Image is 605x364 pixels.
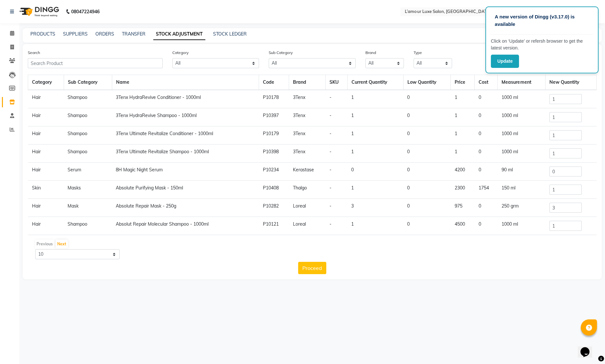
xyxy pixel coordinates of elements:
[475,108,498,126] td: 0
[365,50,376,56] label: Brand
[451,163,475,181] td: 4200
[289,75,326,90] th: Brand
[64,75,112,90] th: Sub Category
[112,145,259,163] td: 3Tenx Ultimate Revitalize Shampoo - 1000ml
[259,163,289,181] td: P10234
[326,145,347,163] td: -
[495,13,589,28] p: A new version of Dingg (v3.17.0) is available
[403,108,450,126] td: 0
[347,235,403,253] td: 2
[259,181,289,199] td: P10408
[475,145,498,163] td: 0
[498,75,546,90] th: Measurement
[451,108,475,126] td: 1
[112,126,259,145] td: 3Tenx Ultimate Revitalize Conditioner - 1000ml
[28,58,163,68] input: Search Product
[112,108,259,126] td: 3Tenx HydraRevive Shampoo - 1000ml
[259,217,289,235] td: P10121
[491,38,593,51] p: Click on ‘Update’ or refersh browser to get the latest version.
[578,338,599,358] iframe: chat widget
[112,217,259,235] td: Absolut Repair Molecular Shampoo - 1000ml
[498,126,546,145] td: 1000 ml
[475,199,498,217] td: 0
[403,217,450,235] td: 0
[451,217,475,235] td: 4500
[28,163,64,181] td: Hair
[347,145,403,163] td: 1
[289,181,326,199] td: Thalgo
[403,163,450,181] td: 0
[498,235,546,253] td: 190 ml
[498,90,546,108] td: 1000 ml
[491,55,519,68] button: Update
[289,90,326,108] td: 3Tenx
[414,50,422,56] label: Type
[71,3,100,21] b: 08047224946
[28,108,64,126] td: Hair
[403,199,450,217] td: 0
[64,199,112,217] td: Mask
[326,235,347,253] td: -
[289,217,326,235] td: Loreal
[347,217,403,235] td: 1
[451,199,475,217] td: 975
[64,181,112,199] td: Masks
[498,181,546,199] td: 150 ml
[259,90,289,108] td: P10178
[64,217,112,235] td: Shampoo
[28,199,64,217] td: Hair
[63,31,88,37] a: SUPPLIERS
[451,235,475,253] td: 2000
[56,240,68,249] button: Next
[347,181,403,199] td: 1
[112,181,259,199] td: Absolute Purifying Mask - 150ml
[475,181,498,199] td: 1754
[28,145,64,163] td: Hair
[475,217,498,235] td: 0
[451,90,475,108] td: 1
[259,145,289,163] td: P10398
[213,31,247,37] a: STOCK LEDGER
[122,31,146,37] a: TRANSFER
[403,126,450,145] td: 0
[403,181,450,199] td: 0
[498,145,546,163] td: 1000 ml
[451,75,475,90] th: Price
[64,235,112,253] td: Serum
[28,50,40,56] label: Search
[153,28,205,40] a: STOCK ADJUSTMENT
[64,126,112,145] td: Shampoo
[347,163,403,181] td: 0
[498,163,546,181] td: 90 ml
[347,75,403,90] th: Current Quantity
[289,145,326,163] td: 3Tenx
[30,31,55,37] a: PRODUCTS
[475,90,498,108] td: 0
[326,181,347,199] td: -
[347,90,403,108] td: 1
[172,50,189,56] label: Category
[403,145,450,163] td: 0
[28,217,64,235] td: Hair
[498,217,546,235] td: 1000 ml
[64,108,112,126] td: Shampoo
[475,126,498,145] td: 0
[403,90,450,108] td: 0
[289,108,326,126] td: 3Tenx
[64,145,112,163] td: Shampoo
[259,75,289,90] th: Code
[289,235,326,253] td: Loreal
[326,126,347,145] td: -
[451,126,475,145] td: 1
[289,163,326,181] td: Kerastase
[326,90,347,108] td: -
[546,75,597,90] th: New Quantity
[28,75,64,90] th: Category
[326,199,347,217] td: -
[259,199,289,217] td: P10282
[326,75,347,90] th: SKU
[326,108,347,126] td: -
[403,235,450,253] td: 0
[451,181,475,199] td: 2300
[347,108,403,126] td: 1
